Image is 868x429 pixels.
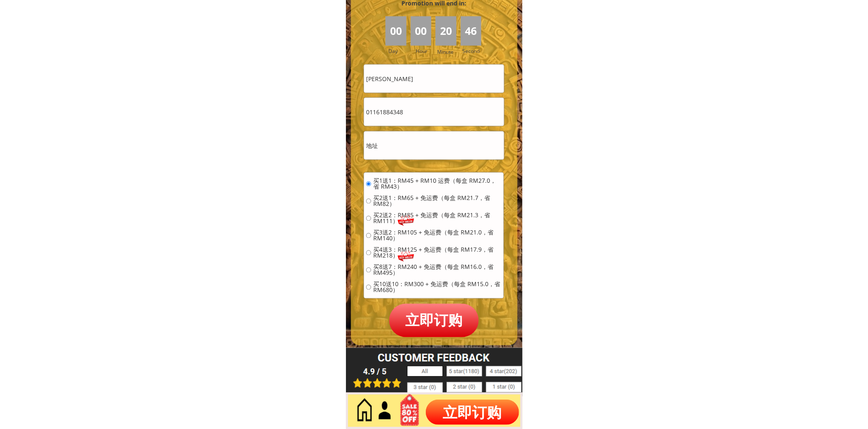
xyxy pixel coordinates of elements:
span: 买10送10：RM300 + 免运费（每盒 RM15.0，省 RM680） [373,282,501,293]
h3: Second [463,47,483,55]
span: 买4送3：RM125 + 免运费（每盒 RM17.9，省 RM218） [373,247,501,259]
p: 立即订购 [389,304,479,337]
span: 买3送2：RM105 + 免运费（每盒 RM21.0，省 RM140） [373,230,501,242]
h3: Minute [437,48,456,56]
input: 姓名 [364,65,504,93]
h3: Day [388,47,409,55]
input: 电话 [364,98,504,126]
p: 立即订购 [426,400,519,425]
h3: Hour [416,47,433,55]
span: 买2送2：RM85 + 免运费（每盒 RM21.3，省 RM111） [373,213,501,224]
span: 买1送1：RM45 + RM10 运费（每盒 RM27.0，省 RM43） [373,178,501,190]
span: 买8送7：RM240 + 免运费（每盒 RM16.0，省 RM495） [373,264,501,276]
input: 地址 [364,132,504,160]
span: 买2送1：RM65 + 免运费（每盒 RM21.7，省 RM82） [373,195,501,207]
